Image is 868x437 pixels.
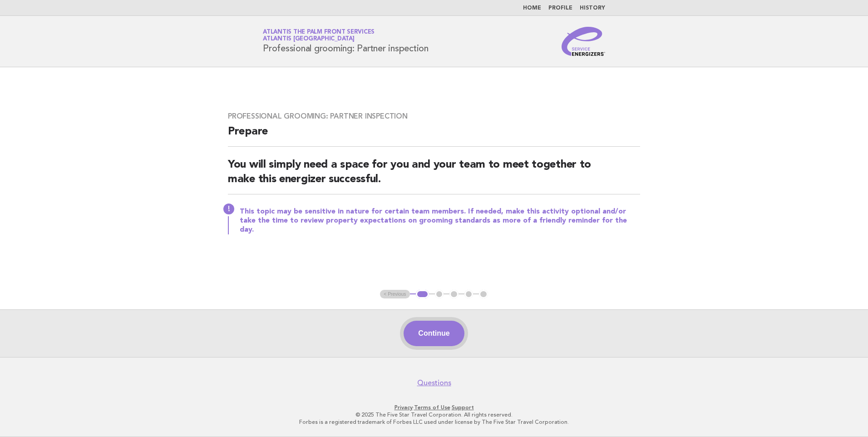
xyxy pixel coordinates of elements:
[263,30,429,53] h1: Professional grooming: Partner inspection
[156,404,712,411] p: · ·
[417,378,451,387] a: Questions
[414,404,450,411] a: Terms of Use
[562,27,605,56] img: Service Energizers
[156,411,712,418] p: © 2025 The Five Star Travel Corporation. All rights reserved.
[228,158,640,194] h2: You will simply need a space for you and your team to meet together to make this energizer succes...
[156,418,712,426] p: Forbes is a registered trademark of Forbes LLC used under license by The Five Star Travel Corpora...
[404,321,464,346] button: Continue
[523,5,541,11] a: Home
[416,290,429,299] button: 1
[240,207,640,234] p: This topic may be sensitive in nature for certain team members. If needed, make this activity opt...
[263,29,375,42] a: Atlantis The Palm Front ServicesAtlantis [GEOGRAPHIC_DATA]
[580,5,605,11] a: History
[228,124,640,147] h2: Prepare
[452,404,474,411] a: Support
[263,36,355,42] span: Atlantis [GEOGRAPHIC_DATA]
[395,404,413,411] a: Privacy
[228,112,640,121] h3: Professional grooming: Partner inspection
[548,5,572,11] a: Profile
